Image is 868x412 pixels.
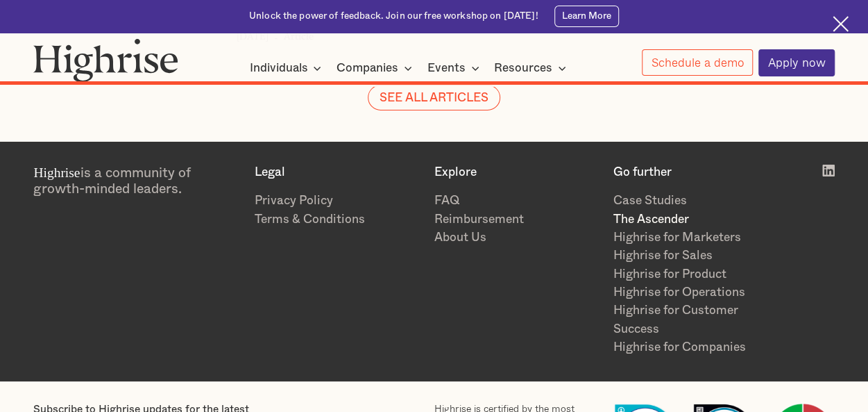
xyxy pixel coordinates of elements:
a: Learn More [554,6,619,26]
span: Highrise [33,165,80,180]
a: Highrise for Marketers [613,229,779,247]
a: Privacy Policy [255,192,420,210]
div: Companies [337,60,416,76]
a: Highrise for Customer Success [613,302,779,338]
div: Individuals [249,60,325,76]
a: Highrise for Operations [613,283,779,302]
div: Resources [494,60,552,76]
img: Highrise logo [33,38,178,82]
div: Companies [337,60,398,76]
a: SEE ALL ARTICLES [368,85,500,110]
img: White LinkedIn logo [822,165,835,177]
div: is a community of growth-minded leaders. [33,165,241,197]
div: Events [427,60,484,76]
div: Events [427,60,466,76]
img: Cross icon [833,16,849,32]
a: Terms & Conditions [255,211,420,229]
div: Individuals [249,60,307,76]
a: Schedule a demo [642,49,754,76]
a: The Ascender [613,211,779,229]
a: About Us [434,229,599,247]
div: Unlock the power of feedback. Join our free workshop on [DATE]! [249,10,538,23]
a: Highrise for Product [613,265,779,283]
a: Highrise for Sales [613,247,779,265]
div: Go further [613,165,779,179]
a: Case Studies [613,192,779,210]
a: Apply now [758,49,835,76]
div: Legal [255,165,420,179]
a: Highrise for Companies [613,338,779,356]
a: Reimbursement [434,211,599,229]
div: Resources [494,60,570,76]
div: Explore [434,165,599,179]
a: FAQ [434,192,599,210]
